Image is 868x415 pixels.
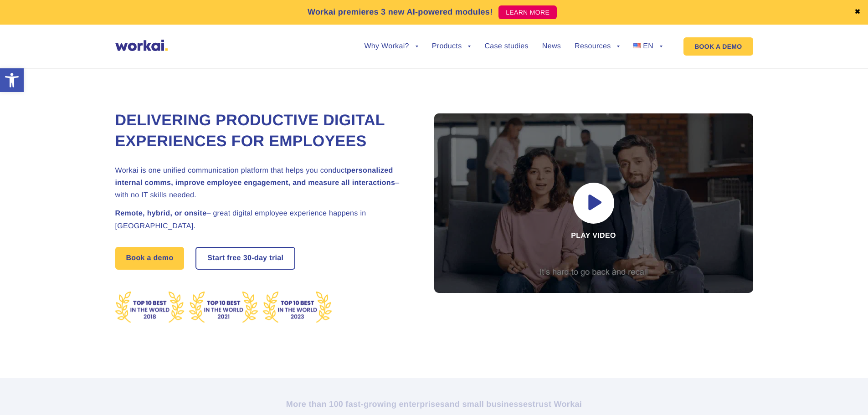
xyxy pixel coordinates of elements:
div: Play video [434,113,753,293]
a: Case studies [484,43,528,50]
a: BOOK A DEMO [683,37,753,56]
a: Why Workai? [364,43,418,50]
a: News [542,43,561,50]
i: 30-day [243,255,267,262]
h2: More than 100 fast-growing enterprises trust Workai [181,399,687,410]
a: LEARN MORE [498,5,557,19]
strong: Remote, hybrid, or onsite [115,210,207,217]
h2: Workai is one unified communication platform that helps you conduct – with no IT skills needed. [115,164,411,202]
a: Resources [575,43,620,50]
h2: – great digital employee experience happens in [GEOGRAPHIC_DATA]. [115,207,411,232]
h1: Delivering Productive Digital Experiences for Employees [115,110,411,152]
p: Workai premieres 3 new AI-powered modules! [308,6,493,18]
i: and small businesses [445,400,532,409]
a: Products [432,43,471,50]
a: Book a demo [115,247,185,270]
a: Start free30-daytrial [196,248,294,269]
span: EN [643,42,653,50]
a: ✖ [854,9,861,16]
